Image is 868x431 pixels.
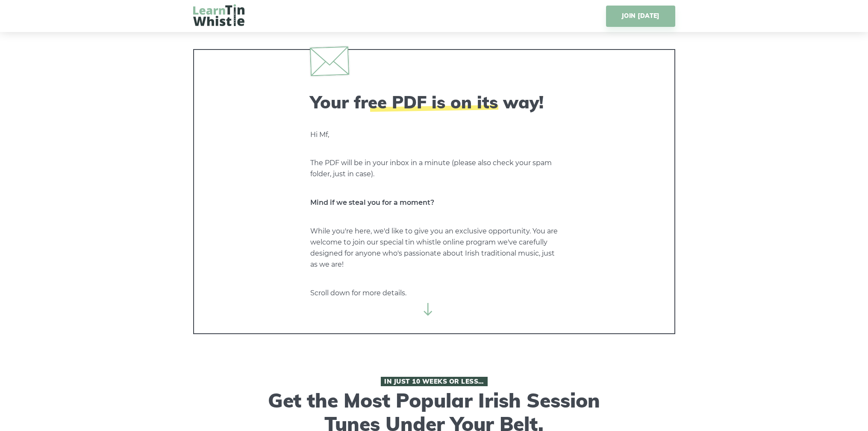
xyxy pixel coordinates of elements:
[606,6,675,27] a: JOIN [DATE]
[310,226,558,270] p: While you're here, we'd like to give you an exclusive opportunity. You are welcome to join our sp...
[309,46,349,76] img: envelope.svg
[381,377,488,386] span: In Just 10 Weeks or Less…
[310,198,434,207] strong: Mind if we steal you for a moment?
[193,4,244,26] img: LearnTinWhistle.com
[310,92,558,112] h2: Your free PDF is on its way!
[310,129,558,140] p: Hi Mf,
[310,288,558,299] p: Scroll down for more details.
[310,157,558,180] p: The PDF will be in your inbox in a minute (please also check your spam folder, just in case).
